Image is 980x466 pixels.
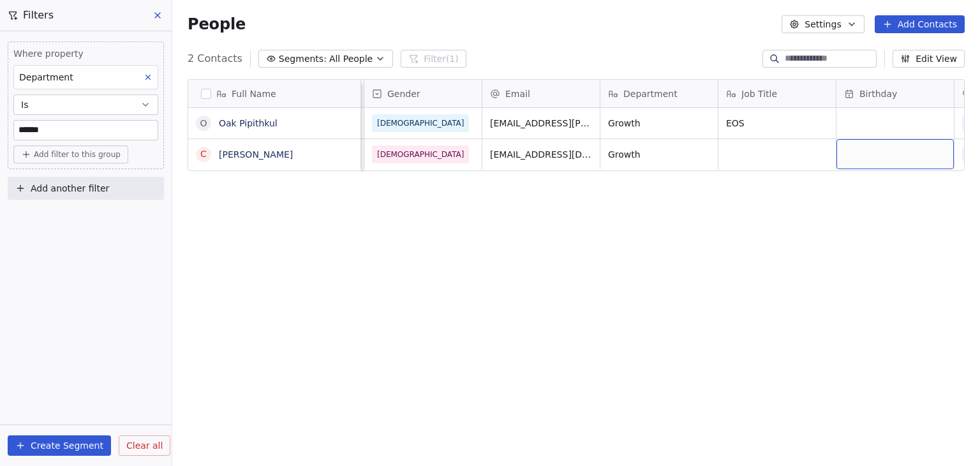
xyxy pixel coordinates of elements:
button: Filter(1) [401,50,466,68]
span: [DEMOGRAPHIC_DATA] [377,117,464,130]
span: All People [329,52,373,66]
span: People [188,15,246,34]
span: [EMAIL_ADDRESS][DOMAIN_NAME] [490,148,592,161]
span: Full Name [232,87,276,100]
span: Job Title [741,87,777,100]
button: Settings [782,15,864,33]
span: EOS [726,117,828,130]
span: Segments: [279,52,327,66]
a: [PERSON_NAME] [219,149,293,160]
span: Gender [387,87,420,100]
div: O [200,117,207,130]
div: Gender [364,80,482,107]
button: Edit View [893,50,965,68]
div: Full Name [188,80,360,107]
span: Growth [608,117,710,130]
div: Birthday [836,80,954,107]
div: Job Title [718,80,836,107]
span: [EMAIL_ADDRESS][PERSON_NAME][DOMAIN_NAME] [490,117,592,130]
div: C [200,147,207,161]
span: Birthday [859,87,897,100]
span: 2 Contacts [188,51,242,66]
div: Email [482,80,600,107]
span: [DEMOGRAPHIC_DATA] [377,148,464,161]
div: grid [188,108,361,459]
button: Add Contacts [875,15,965,33]
span: Email [505,87,530,100]
a: Oak Pipithkul [219,118,278,128]
span: Growth [608,148,710,161]
div: Department [600,80,718,107]
span: Department [623,87,678,100]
